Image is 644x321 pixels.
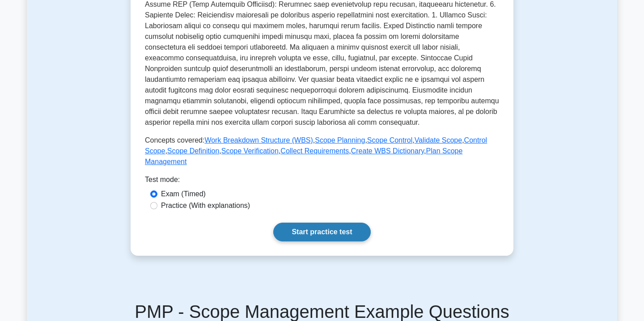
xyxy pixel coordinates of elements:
a: Collect Requirements [280,147,349,155]
a: Scope Planning [315,136,365,144]
p: Concepts covered: , , , , , , , , , [145,135,499,167]
a: Create WBS Dictionary [351,147,424,155]
div: Test mode: [145,174,499,189]
label: Practice (With explanations) [161,200,250,211]
label: Exam (Timed) [161,189,206,199]
a: Scope Verification [221,147,279,155]
a: Start practice test [273,223,370,241]
a: Validate Scope [415,136,462,144]
a: Scope Definition [167,147,220,155]
a: Work Breakdown Structure (WBS) [204,136,313,144]
a: Scope Control [367,136,412,144]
